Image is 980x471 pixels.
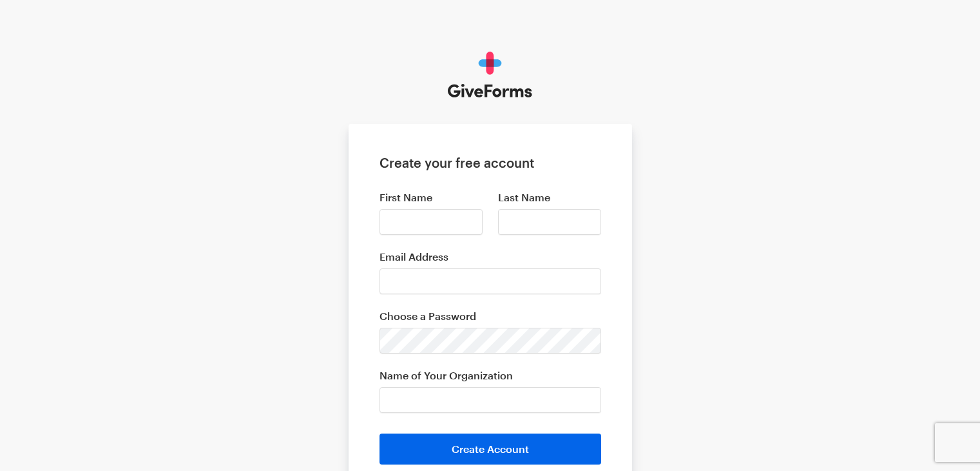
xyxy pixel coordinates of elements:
[380,369,601,382] label: Name of Your Organization
[380,434,601,465] button: Create Account
[498,191,601,204] label: Last Name
[448,52,532,98] img: GiveForms
[380,155,601,170] h1: Create your free account
[380,310,601,323] label: Choose a Password
[380,191,483,204] label: First Name
[380,250,601,263] label: Email Address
